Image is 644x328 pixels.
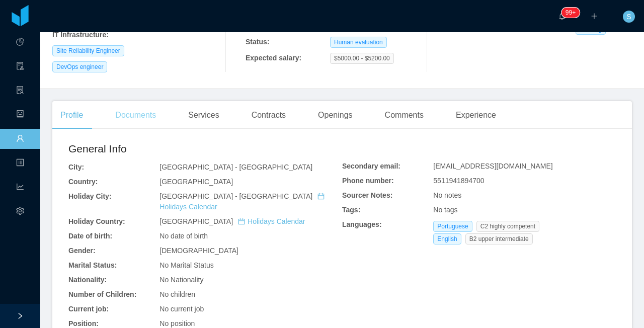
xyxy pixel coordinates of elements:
[16,129,24,150] a: icon: user
[159,261,213,269] span: No Marital Status
[246,38,269,46] b: Status:
[68,305,109,313] b: Current job:
[159,247,238,255] span: [DEMOGRAPHIC_DATA]
[16,153,24,174] a: icon: profile
[107,101,164,129] div: Documents
[448,101,504,129] div: Experience
[159,232,208,240] span: No date of birth
[159,290,195,298] span: No children
[342,162,400,170] b: Secondary email:
[68,163,84,171] b: City:
[433,162,552,170] span: [EMAIL_ADDRESS][DOMAIN_NAME]
[159,178,233,186] span: [GEOGRAPHIC_DATA]
[433,205,616,215] div: No tags
[180,101,227,129] div: Services
[238,217,305,225] a: icon: calendarHolidays Calendar
[16,81,24,102] i: icon: solution
[16,105,24,126] a: icon: robot
[68,141,342,157] h2: General Info
[465,233,533,244] span: B2 upper intermediate
[159,319,195,327] span: No position
[68,247,96,255] b: Gender:
[68,232,112,240] b: Date of birth:
[244,101,294,129] div: Contracts
[238,218,245,225] i: icon: calendar
[342,206,360,214] b: Tags:
[68,178,98,186] b: Country:
[16,178,24,198] i: icon: line-chart
[68,290,136,298] b: Number of Children:
[330,37,387,48] span: Human evaluation
[68,276,107,284] b: Nationality:
[68,192,112,200] b: Holiday City:
[52,101,91,129] div: Profile
[52,45,124,56] span: Site Reliability Engineer
[558,13,566,20] i: icon: bell
[159,163,312,171] span: [GEOGRAPHIC_DATA] - [GEOGRAPHIC_DATA]
[561,8,580,18] sup: 1212
[476,221,539,232] span: C2 highly competent
[159,305,204,313] span: No current job
[246,54,301,62] b: Expected salary:
[68,319,99,327] b: Position:
[453,25,498,33] strong: AI Evaluation
[330,53,394,64] span: $5000.00 - $5200.00
[159,217,305,225] span: [GEOGRAPHIC_DATA]
[342,177,394,185] b: Phone number:
[377,101,432,129] div: Comments
[342,220,382,228] b: Languages:
[433,221,472,232] span: Portuguese
[342,191,392,199] b: Sourcer Notes:
[626,11,631,23] span: S
[16,202,24,222] i: icon: setting
[68,217,125,225] b: Holiday Country:
[591,13,598,20] i: icon: plus
[159,192,327,211] span: [GEOGRAPHIC_DATA] - [GEOGRAPHIC_DATA]
[52,61,107,72] span: DevOps engineer
[16,32,24,53] a: icon: pie-chart
[159,276,203,284] span: No Nationality
[317,193,325,200] i: icon: calendar
[52,31,109,39] b: IT Infrastructure :
[433,177,484,185] span: 5511941894700
[433,191,461,199] span: No notes
[310,101,361,129] div: Openings
[68,261,117,269] b: Marital Status:
[433,233,461,244] span: English
[16,56,24,77] a: icon: audit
